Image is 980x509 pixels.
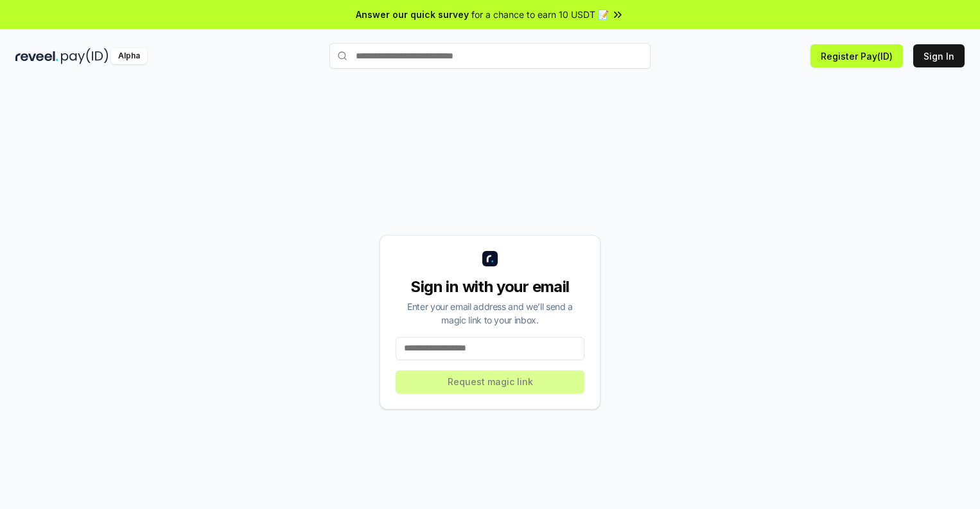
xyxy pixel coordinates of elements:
img: reveel_dark [15,48,58,64]
span: for a chance to earn 10 USDT 📝 [471,8,609,21]
button: Register Pay(ID) [810,44,903,67]
div: Enter your email address and we’ll send a magic link to your inbox. [396,300,584,327]
img: logo_small [482,251,498,266]
span: Answer our quick survey [356,8,469,21]
div: Alpha [111,48,147,64]
img: pay_id [61,48,109,64]
button: Sign In [913,44,965,67]
div: Sign in with your email [396,277,584,297]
